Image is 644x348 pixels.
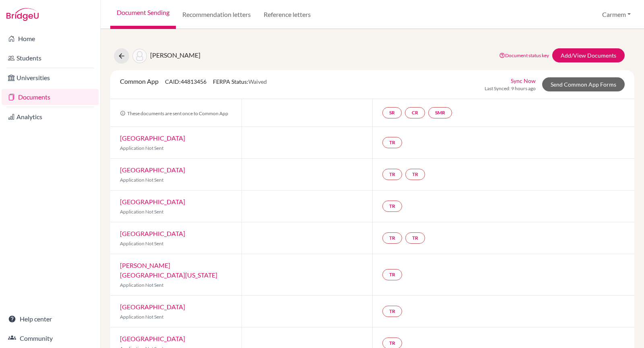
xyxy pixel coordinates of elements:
span: Application Not Sent [120,282,163,288]
span: Application Not Sent [120,177,163,183]
a: [GEOGRAPHIC_DATA] [120,335,185,342]
span: Last Synced: 9 hours ago [485,85,536,92]
a: TR [382,137,402,148]
span: Application Not Sent [120,314,163,320]
span: These documents are sent once to Common App [120,110,228,116]
a: Analytics [2,109,99,125]
a: [GEOGRAPHIC_DATA] [120,230,185,237]
a: CR [405,107,425,118]
a: [GEOGRAPHIC_DATA] [120,134,185,142]
a: SR [382,107,402,118]
img: Bridge-U [6,8,39,21]
a: TR [382,306,402,317]
a: [GEOGRAPHIC_DATA] [120,198,185,205]
a: Home [2,31,99,47]
a: TR [382,201,402,212]
a: Universities [2,70,99,86]
button: Carmem [599,7,634,22]
span: Waived [248,78,267,85]
a: Sync Now [511,77,536,85]
a: Community [2,330,99,346]
a: Document status key [499,52,549,58]
a: [GEOGRAPHIC_DATA] [120,166,185,174]
a: Students [2,50,99,66]
a: TR [382,232,402,244]
a: SMR [428,107,452,118]
a: Send Common App Forms [542,77,625,91]
a: TR [405,232,425,244]
a: Help center [2,311,99,327]
a: [GEOGRAPHIC_DATA] [120,303,185,311]
span: Common App [120,77,159,85]
span: [PERSON_NAME] [150,51,200,59]
a: TR [382,269,402,280]
span: Application Not Sent [120,209,163,215]
span: Application Not Sent [120,240,163,246]
a: Add/View Documents [552,48,625,62]
a: [PERSON_NAME][GEOGRAPHIC_DATA][US_STATE] [120,261,217,279]
a: TR [382,169,402,180]
span: CAID: 44813456 [165,78,206,85]
span: FERPA Status: [213,78,267,85]
a: Documents [2,89,99,105]
a: TR [405,169,425,180]
span: Application Not Sent [120,145,163,151]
